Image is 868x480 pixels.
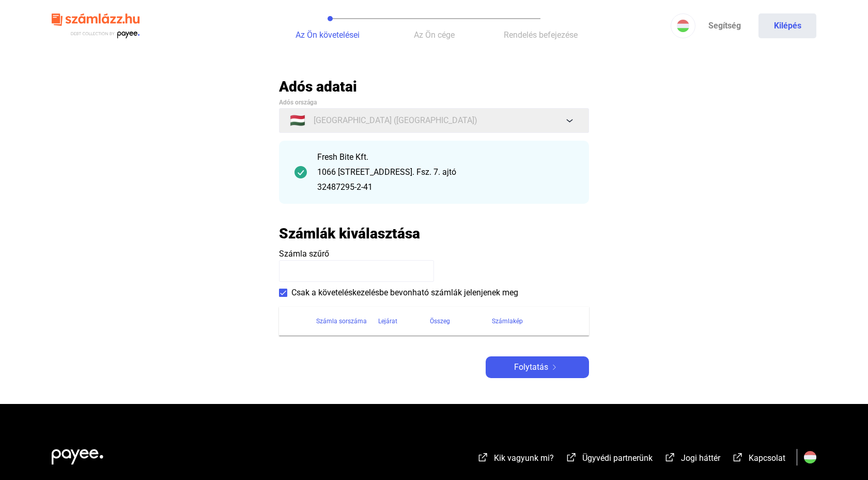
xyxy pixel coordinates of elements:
[317,151,574,163] div: Fresh Bite Kft.
[681,453,720,463] span: Jogi háttér
[291,287,518,299] span: Csak a követeléskezelésbe bevonható számlák jelenjenek meg
[548,365,561,370] img: arrow-right-white
[804,451,816,463] img: HU.svg
[279,108,589,133] button: 🇭🇺[GEOGRAPHIC_DATA] ([GEOGRAPHIC_DATA])
[290,114,305,127] span: 🇭🇺
[317,181,574,193] div: 32487295-2-41
[52,443,103,464] img: white-payee-white-dot.svg
[492,315,523,327] div: Számlakép
[732,455,785,464] a: external-link-whiteKapcsolat
[486,356,589,378] button: Folytatásarrow-right-white
[279,224,420,243] h2: Számlák kiválasztása
[477,455,554,464] a: external-link-whiteKik vagyunk mi?
[664,455,720,464] a: external-link-whiteJogi háttér
[504,30,578,40] span: Rendelés befejezése
[316,315,378,327] div: Számla sorszáma
[732,452,744,462] img: external-link-white
[314,114,477,127] span: [GEOGRAPHIC_DATA] ([GEOGRAPHIC_DATA])
[430,315,492,327] div: Összeg
[378,315,397,327] div: Lejárat
[295,166,307,178] img: checkmark-darker-green-circle
[565,452,578,462] img: external-link-white
[695,13,753,38] a: Segítség
[582,453,653,463] span: Ügyvédi partnerünk
[671,13,695,38] button: HU
[494,453,554,463] span: Kik vagyunk mi?
[279,78,589,96] h2: Adós adatai
[52,9,139,43] img: szamlazzhu-logo
[664,452,676,462] img: external-link-white
[317,166,574,178] div: 1066 [STREET_ADDRESS]. Fsz. 7. ajtó
[279,99,317,106] span: Adós országa
[749,453,785,463] span: Kapcsolat
[296,30,360,40] span: Az Ön követelései
[316,315,367,327] div: Számla sorszáma
[565,455,653,464] a: external-link-whiteÜgyvédi partnerünk
[414,30,455,40] span: Az Ön cége
[378,315,430,327] div: Lejárat
[279,249,329,259] span: Számla szűrő
[430,315,450,327] div: Összeg
[677,20,689,32] img: HU
[477,452,489,462] img: external-link-white
[514,361,548,373] span: Folytatás
[492,315,577,327] div: Számlakép
[758,13,816,38] button: Kilépés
